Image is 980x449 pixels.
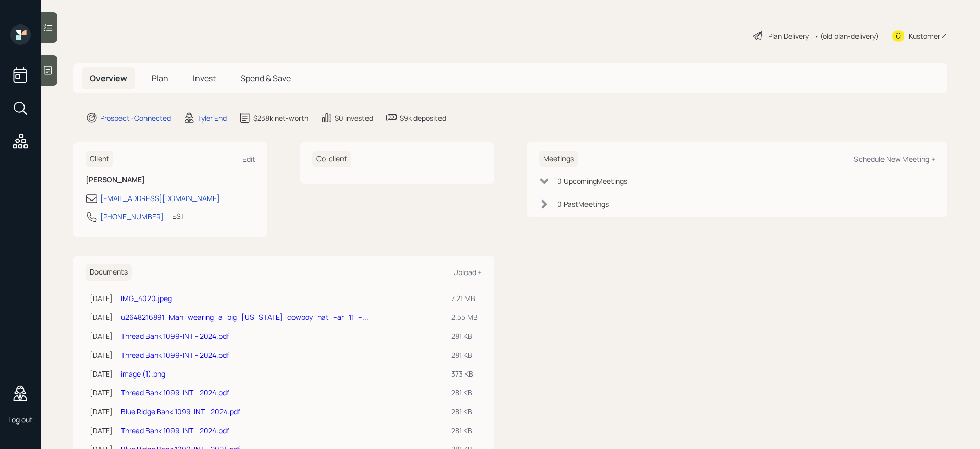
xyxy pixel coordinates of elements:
[90,387,113,398] div: [DATE]
[193,72,216,84] span: Invest
[121,388,229,397] a: Thread Bank 1099-INT - 2024.pdf
[121,426,229,435] a: Thread Bank 1099-INT - 2024.pdf
[557,198,609,209] div: 0 Past Meeting s
[451,387,478,398] div: 281 KB
[8,415,33,425] div: Log out
[453,267,482,277] div: Upload +
[242,154,255,164] div: Edit
[198,113,227,123] div: Tyler End
[121,369,165,379] a: image (1).png
[451,312,478,322] div: 2.55 MB
[100,193,220,204] div: [EMAIL_ADDRESS][DOMAIN_NAME]
[814,31,879,41] div: • (old plan-delivery)
[90,312,113,322] div: [DATE]
[121,312,369,322] a: u2648216891_Man_wearing_a_big_[US_STATE]_cowboy_hat_--ar_11_--...
[172,211,185,221] div: EST
[100,211,164,222] div: [PHONE_NUMBER]
[335,113,373,123] div: $0 invested
[451,406,478,417] div: 281 KB
[909,31,940,41] div: Kustomer
[768,31,809,41] div: Plan Delivery
[90,350,113,360] div: [DATE]
[90,425,113,436] div: [DATE]
[121,293,172,303] a: IMG_4020.jpeg
[451,368,478,379] div: 373 KB
[539,151,578,167] h6: Meetings
[557,176,627,186] div: 0 Upcoming Meeting s
[90,406,113,417] div: [DATE]
[451,425,478,436] div: 281 KB
[240,72,291,84] span: Spend & Save
[253,113,308,123] div: $238k net-worth
[100,113,171,123] div: Prospect · Connected
[312,151,351,167] h6: Co-client
[451,293,478,304] div: 7.21 MB
[90,293,113,304] div: [DATE]
[400,113,446,123] div: $9k deposited
[86,151,113,167] h6: Client
[90,368,113,379] div: [DATE]
[121,331,229,341] a: Thread Bank 1099-INT - 2024.pdf
[121,350,229,360] a: Thread Bank 1099-INT - 2024.pdf
[121,407,240,416] a: Blue Ridge Bank 1099-INT - 2024.pdf
[451,350,478,360] div: 281 KB
[86,264,132,281] h6: Documents
[90,72,127,84] span: Overview
[451,331,478,341] div: 281 KB
[86,176,255,184] h6: [PERSON_NAME]
[854,154,935,164] div: Schedule New Meeting +
[90,331,113,341] div: [DATE]
[152,72,168,84] span: Plan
